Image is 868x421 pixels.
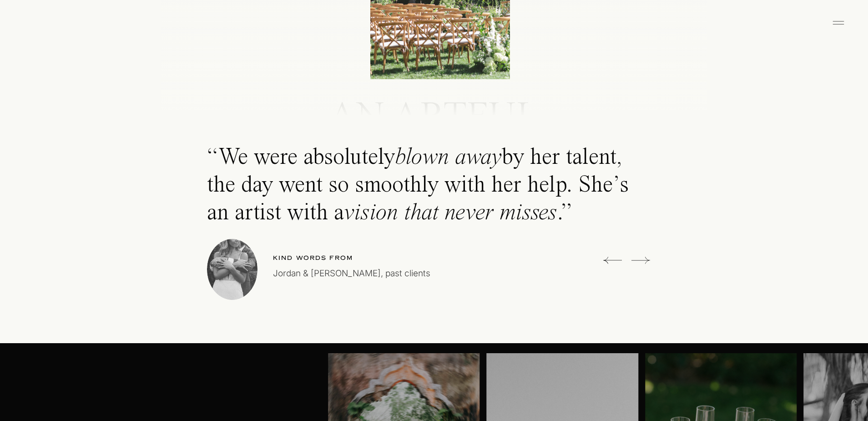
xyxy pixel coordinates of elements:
p: Jordan & [PERSON_NAME], past clients [273,267,492,300]
i: vision that never misses [344,202,557,225]
p: Kind words from [273,254,374,263]
i: for [459,141,501,180]
i: blown away [395,146,502,169]
p: “We were absolutely by her talent, the day went so smoothly with her help. She’s an artist with a .” [207,144,656,233]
